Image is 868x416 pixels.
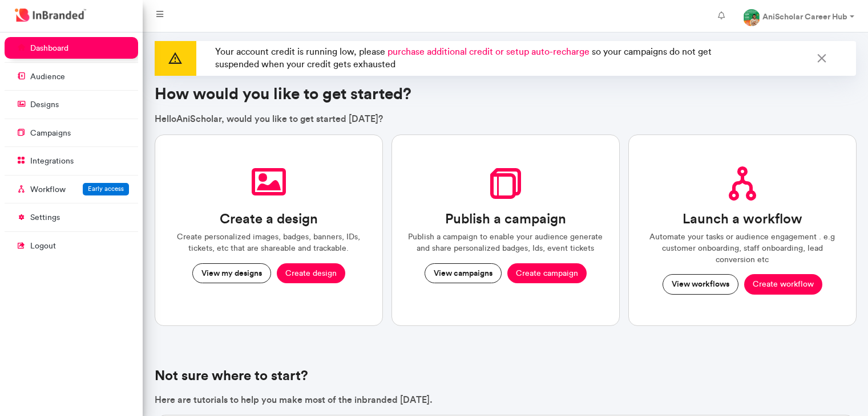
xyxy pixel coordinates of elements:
h3: Create a design [220,211,318,227]
p: integrations [30,156,74,167]
img: profile dp [743,9,760,26]
a: AniScholar Career Hub [734,5,863,27]
img: InBranded Logo [12,6,89,25]
p: Hello AniScholar , would you like to get started [DATE]? [155,112,857,125]
h3: How would you like to get started? [155,84,857,104]
h3: Publish a campaign [445,211,566,227]
h3: Launch a workflow [683,211,802,227]
button: Create design [277,263,345,284]
p: Create personalized images, badges, banners, IDs, tickets, etc that are shareable and trackable. [169,231,369,254]
p: Publish a campaign to enable your audience generate and share personalized badges, Ids, event tic... [406,231,605,254]
p: audience [30,71,65,83]
button: View workflows [663,274,738,295]
p: settings [30,212,60,223]
a: audience [5,66,138,87]
p: Automate your tasks or audience engagement . e.g customer onboarding, staff onboarding, lead conv... [643,231,842,265]
a: campaigns [5,122,138,144]
p: Here are tutorials to help you make most of the inbranded [DATE]. [155,393,857,406]
span: Early access [88,185,124,193]
p: campaigns [30,128,71,139]
p: Workflow [30,184,66,195]
button: View campaigns [425,263,502,284]
a: designs [5,93,138,115]
strong: AniScholar Career Hub [762,11,847,22]
a: WorkflowEarly access [5,178,138,200]
p: dashboard [30,43,68,54]
span: purchase additional credit or setup auto-recharge [387,46,590,57]
button: Create campaign [507,263,587,284]
button: View my designs [192,263,271,284]
p: Your account credit is running low, please so your campaigns do not get suspended when your credi... [211,41,758,76]
p: designs [30,99,59,111]
p: logout [30,240,56,252]
h4: Not sure where to start? [155,368,857,384]
a: settings [5,206,138,228]
button: Create workflow [744,274,822,295]
a: dashboard [5,37,138,59]
a: integrations [5,150,138,172]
